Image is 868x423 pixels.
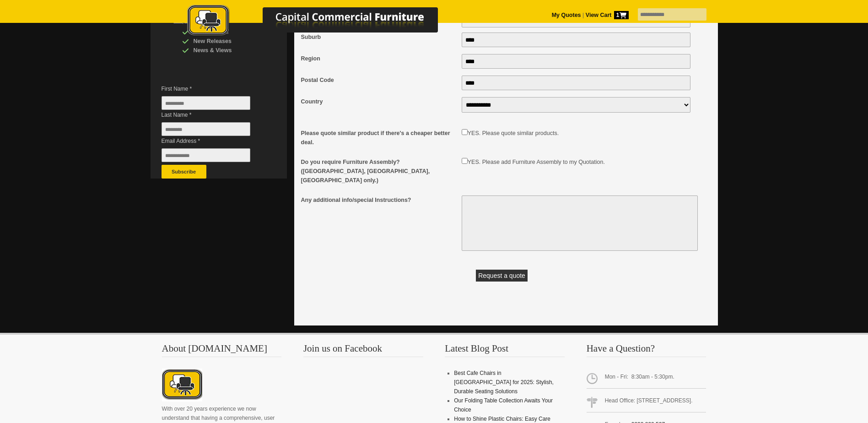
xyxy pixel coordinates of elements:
span: First Name * [162,84,264,93]
h3: Join us on Facebook [303,344,423,357]
span: Email Address * [162,136,264,146]
span: 1 [614,11,629,19]
input: Do you require Furniture Assembly? (Auckland, Wellington, Christchurch only.) [462,158,468,164]
input: First Name * [162,96,250,110]
a: Capital Commercial Furniture Logo [162,5,482,41]
img: Capital Commercial Furniture Logo [162,5,482,38]
img: About CCFNZ Logo [162,369,202,401]
label: YES. Please add Furniture Assembly to my Quotation. [468,159,605,165]
span: Mon - Fri: 8:30am - 5:30pm. [587,369,706,389]
h3: About [DOMAIN_NAME] [162,344,282,357]
h3: Latest Blog Post [445,344,565,357]
span: Postal Code [301,76,457,85]
span: Region [301,54,457,63]
a: Best Cafe Chairs in [GEOGRAPHIC_DATA] for 2025: Stylish, Durable Seating Solutions [454,370,554,395]
span: Do you require Furniture Assembly? ([GEOGRAPHIC_DATA], [GEOGRAPHIC_DATA], [GEOGRAPHIC_DATA] only.) [301,157,457,185]
strong: View Cart [586,12,629,18]
input: Email Address * [162,148,250,162]
span: Country [301,97,457,106]
a: View Cart1 [584,12,628,18]
select: Country [462,97,691,113]
div: News & Views [182,46,269,55]
input: Please quote similar product if there's a cheaper better deal. [462,129,468,135]
button: Request a quote [476,270,528,282]
span: Last Name * [162,110,264,119]
input: Region [462,54,691,69]
a: My Quotes [552,12,581,18]
button: Subscribe [162,165,206,179]
span: Please quote similar product if there's a cheaper better deal. [301,129,457,147]
textarea: Any additional info/special Instructions? [462,195,698,251]
h3: Have a Question? [587,344,706,357]
input: Last Name * [162,122,250,136]
span: Head Office: [STREET_ADDRESS]. [587,392,706,412]
input: Suburb [462,33,691,47]
span: Any additional info/special Instructions? [301,195,457,205]
input: Postal Code [462,76,691,90]
a: Our Folding Table Collection Awaits Your Choice [454,397,553,413]
label: YES. Please quote similar products. [468,130,559,136]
